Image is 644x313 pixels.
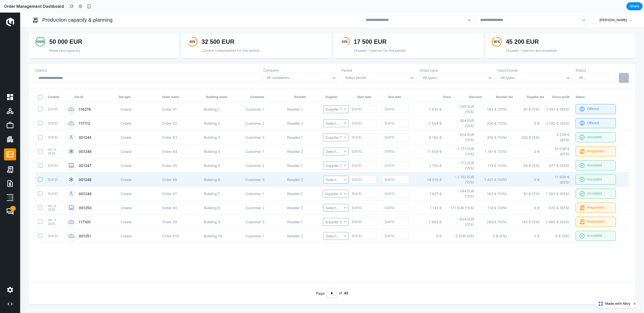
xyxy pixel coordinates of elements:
div: 116278 [79,94,118,99]
div: Current consumption for the period [202,35,325,40]
label: Period [342,55,416,60]
div: [DATE]. [48,179,58,183]
div: [DATE]. [48,221,58,225]
div: [DATE]. [382,121,409,129]
div: Requested [587,206,604,211]
div: 117100 [79,207,118,212]
div: - 173 EUR (15%) [448,148,474,158]
div: Reseller 1 [287,94,314,99]
div: Reseller 2 [287,136,314,142]
div: okt. 6, 2025. [48,191,61,199]
div: [DATE]. [382,219,409,227]
h3: 50 000 EUR [49,25,166,33]
span: Supplier 2 [325,207,342,212]
div: Order X4 [162,136,201,142]
h3: 17 500 EUR [354,25,471,33]
div: 163 € (10%) [480,94,507,99]
div: Customer 1 [245,178,284,184]
div: Building 4 [204,136,243,142]
h5: Reseller [294,82,326,87]
div: Building 5 [204,150,243,156]
div: [DATE]. [382,107,409,115]
span: 1 [10,193,16,198]
div: - 624 EUR (15%) [448,119,474,130]
div: All... [579,63,585,68]
span: Select... [326,164,339,170]
div: Create [121,164,159,170]
div: Reseller fee [482,82,513,87]
div: [DATE]. [48,165,58,169]
div: [DATE]. [350,107,376,115]
div: Customer 1 [245,94,284,99]
div: Reseller 1 [287,122,314,127]
h5: Due date [388,82,420,87]
div: All types... [423,62,490,69]
div: Accepted [587,178,602,183]
div: [DATE]. [382,135,409,143]
div: Building 9 [204,207,243,212]
div: Customer 1 [245,221,284,226]
div: - 0 EUR (0%) [448,221,474,226]
div: 114 € (10%) [480,193,507,198]
label: Input format [498,55,573,60]
div: 2 180 € (85%) [546,108,570,113]
div: Customer 2 [245,150,284,156]
h2: Order Management Dashboard [2,3,64,9]
div: Order X6 [162,164,201,170]
div: [DATE]. [48,95,58,99]
div: Building 6 [204,164,243,170]
div: [DATE]. [48,151,58,155]
div: 65 % [190,27,196,31]
div: [DATE]. [350,177,376,185]
div: 0 € [513,164,540,170]
div: Reseller 1 [287,150,314,156]
div: Order X9 [162,207,201,212]
div: [DATE]. [350,135,376,143]
button: Open [466,4,473,11]
div: Create [121,150,159,156]
div: Order X3 [162,122,201,127]
h5: Supplier [325,82,356,87]
div: Order X7 [162,178,201,184]
div: [DATE]. [382,149,409,157]
div: 0 € [513,193,540,198]
div: 100 % [36,27,44,31]
div: [DATE]. [382,177,409,185]
div: 81 € (5%) [513,178,540,184]
h5: Building name [206,82,247,87]
div: 977 € (85%) [546,150,570,156]
span: Share [630,4,639,9]
div: Reserved capacity [49,35,172,40]
div: Order X10 [162,221,201,226]
div: 001249 [79,178,118,184]
div: - 244 EUR (15%) [448,176,474,186]
div: Building 7 [204,178,243,184]
div: 1 635 € [415,94,442,99]
div: 001251 [79,221,118,226]
button: Share [626,2,642,10]
div: - 384 EUR (15%) [448,105,474,116]
div: Unused / overrun accumulated [506,35,629,40]
div: 0 € [513,221,540,226]
div: Create [121,221,159,226]
div: Gross profit [544,82,570,87]
div: 4 160 € [415,122,442,127]
span: Supplier 1 [325,94,342,99]
div: All types... [501,62,568,69]
span: Select... [326,108,339,113]
div: Order X2 [162,108,201,113]
span: Supplier 1 [325,150,342,156]
span: Supplier 1 [325,122,342,127]
span: Supplier 3 [325,178,342,184]
label: Company [263,55,338,60]
div: 0 € [513,108,540,113]
div: Customer 2 [245,108,284,113]
div: Create [121,94,159,99]
div: 2 894 € [415,207,442,212]
div: 0 € [513,136,540,142]
div: Reseller 2 [287,164,314,170]
span: Select... [326,136,339,142]
div: 11 809 € [415,136,442,142]
div: 1 141 € [415,193,442,198]
div: - 171 EUR (15%) [448,193,474,198]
